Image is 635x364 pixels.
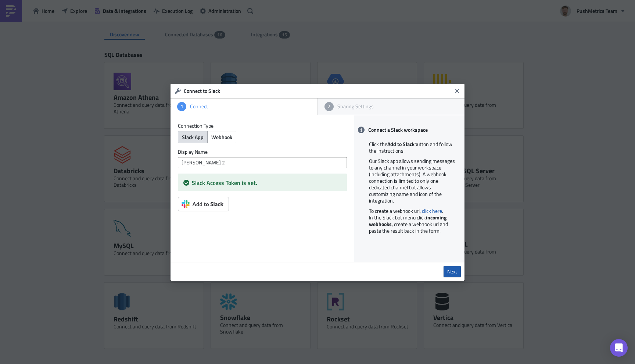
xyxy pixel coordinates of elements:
button: Webhook [207,131,236,143]
img: Add to Slack [178,197,229,211]
div: 1 [177,102,186,111]
h5: Slack Access Token is set. [192,180,341,186]
label: Connection Type [178,123,347,129]
input: Give it a name [178,157,347,168]
button: Slack App [178,131,208,143]
label: Display Name [178,149,347,155]
div: Open Intercom Messenger [610,339,628,357]
div: 2 [324,102,334,111]
div: Sharing Settings [334,103,458,110]
span: Webhook [211,133,232,141]
span: Next [447,268,457,275]
div: Connect a Slack workspace [354,123,464,137]
h6: Connect to Slack [184,88,452,94]
b: incoming webhooks [369,214,446,228]
p: Click the button and follow the instructions. [369,141,457,154]
b: Add to Slack [387,140,415,148]
button: Close [452,85,463,97]
p: To create a webhook url, . In the Slack bot menu click , create a webhook url and paste the resul... [369,208,457,234]
p: Our Slack app allows sending messages to any channel in your workspace (including attachments). A... [369,158,457,204]
a: Next [444,266,461,277]
span: Slack App [182,133,204,141]
div: Connect [186,103,311,110]
a: click here [422,207,442,215]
